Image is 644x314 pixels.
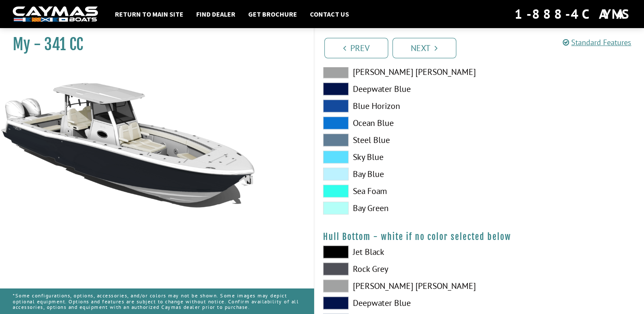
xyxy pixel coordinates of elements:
label: Blue Horizon [323,100,471,112]
label: Deepwater Blue [323,297,471,309]
a: Next [392,38,456,58]
label: Jet Black [323,245,471,258]
label: Steel Blue [323,134,471,146]
a: Contact Us [306,9,353,20]
div: 1-888-4CAYMAS [515,5,631,23]
h4: Hull Bottom - white if no color selected below [323,231,636,242]
label: Bay Green [323,202,471,214]
p: *Some configurations, options, accessories, and/or colors may not be shown. Some images may depic... [13,288,301,314]
label: Rock Grey [323,263,471,275]
label: [PERSON_NAME] [PERSON_NAME] [323,66,471,78]
h1: My - 341 CC [13,35,292,54]
label: [PERSON_NAME] [PERSON_NAME] [323,280,471,292]
a: Standard Features [563,37,631,47]
a: Find Dealer [192,9,240,20]
a: Get Brochure [244,9,301,20]
label: Sky Blue [323,151,471,163]
label: Bay Blue [323,168,471,180]
label: Ocean Blue [323,117,471,129]
label: Deepwater Blue [323,83,471,95]
label: Sea Foam [323,185,471,197]
a: Return to main site [111,9,188,20]
a: Prev [324,38,388,58]
img: white-logo-c9c8dbefe5ff5ceceb0f0178aa75bf4bb51f6bca0971e226c86eb53dfe498488.png [13,6,98,22]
